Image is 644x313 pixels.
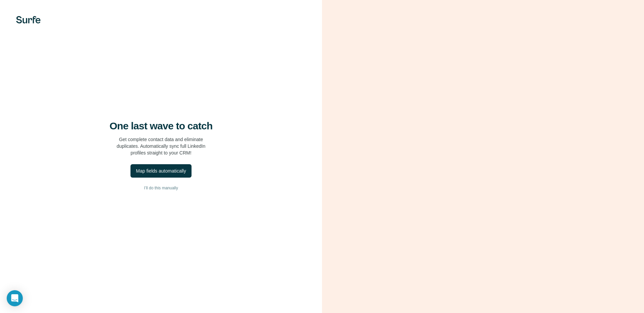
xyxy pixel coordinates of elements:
[7,290,23,306] div: Open Intercom Messenger
[16,16,41,23] img: Surfe's logo
[136,168,186,174] div: Map fields automatically
[144,185,178,191] span: I’ll do this manually
[117,136,206,156] p: Get complete contact data and eliminate duplicates. Automatically sync full LinkedIn profiles str...
[110,120,213,132] h4: One last wave to catch
[13,183,309,193] button: I’ll do this manually
[130,164,191,178] button: Map fields automatically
